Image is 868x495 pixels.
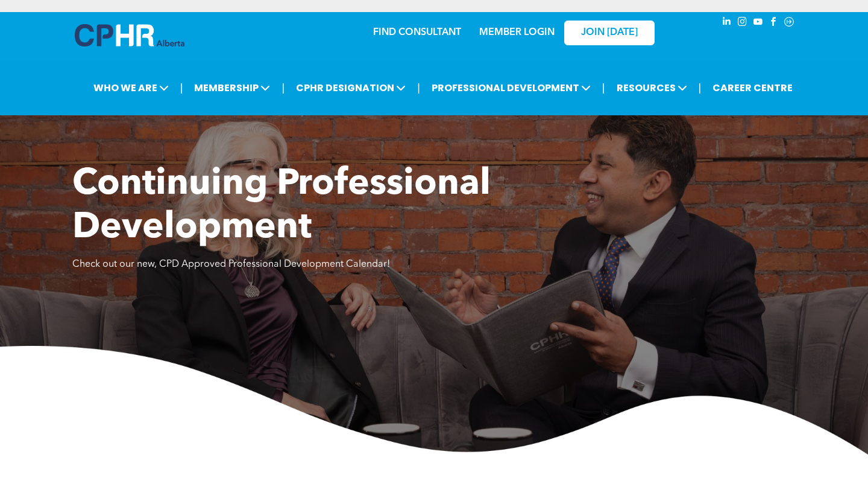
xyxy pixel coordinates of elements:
img: A blue and white logo for cp alberta [75,24,184,46]
li: | [180,75,183,100]
a: MEMBER LOGIN [479,28,555,37]
a: youtube [751,15,764,31]
span: PROFESSIONAL DEVELOPMENT [428,77,594,99]
li: | [602,75,605,100]
li: | [417,75,420,100]
a: CAREER CENTRE [709,77,796,99]
span: RESOURCES [613,77,691,99]
a: instagram [735,15,749,31]
span: CPHR DESIGNATION [292,77,409,99]
a: JOIN [DATE] [564,21,655,45]
a: FIND CONSULTANT [373,28,461,37]
span: Continuing Professional Development [72,167,491,246]
a: facebook [767,15,780,31]
span: JOIN [DATE] [581,27,638,39]
span: Check out our new, CPD Approved Professional Development Calendar! [72,260,390,269]
li: | [699,75,702,100]
li: | [281,75,285,100]
a: Social network [782,15,796,31]
span: MEMBERSHIP [190,77,274,99]
a: linkedin [720,15,733,31]
span: WHO WE ARE [90,77,172,99]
